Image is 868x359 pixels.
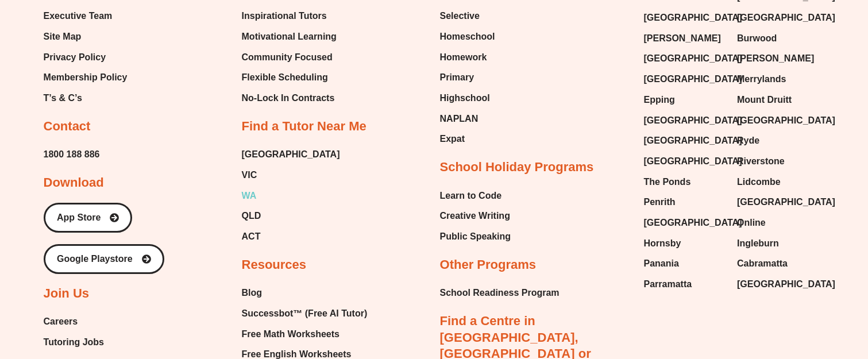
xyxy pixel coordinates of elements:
a: ACT [242,228,340,245]
span: [PERSON_NAME] [737,50,814,67]
span: Primary [440,69,474,86]
a: [GEOGRAPHIC_DATA] [644,214,726,231]
h2: Other Programs [440,257,537,273]
button: Add or edit images [325,1,341,17]
a: Primary [440,69,495,86]
a: Lidcombe [737,173,819,191]
a: Inspirational Tutors [242,7,340,25]
a: Parramatta [644,276,726,293]
a: Motivational Learning [242,28,340,45]
a: No-Lock In Contracts [242,90,340,107]
a: Learn to Code [440,187,511,204]
span: ACT [242,228,261,245]
span: Panania [644,255,679,272]
a: QLD [242,207,340,225]
span: Google Playstore [57,254,133,264]
a: [GEOGRAPHIC_DATA] [644,153,726,170]
span: QLD [242,207,261,225]
a: [GEOGRAPHIC_DATA] [644,50,726,67]
span: Community Focused [242,49,333,66]
span: or categorical data but you can only calculate the [86,152,235,159]
h2: Join Us [44,285,89,302]
span: Creative Writing [440,207,510,225]
span: Merrylands [737,71,786,88]
span: VIC [242,167,257,184]
span: The Ponds [644,173,691,191]
span: Blog [242,284,263,302]
span: Executive Team [44,7,113,25]
span: Privacy Policy [44,49,106,66]
span: b) [97,90,103,97]
a: [GEOGRAPHIC_DATA] [644,71,726,88]
a: Careers [44,313,142,330]
span: © Success Tutoring 2022, All rights Reserved • Levels 7-8 Mathematics [118,263,296,269]
span: T’s & C’s [44,90,82,107]
span: Careers [44,313,78,330]
a: Google Playstore [44,244,164,274]
h2: Download [44,175,104,191]
a: The Ponds [644,173,726,191]
span: A mean of 6, a median of 7 and a mode of 5 [109,90,242,97]
span: Hornsby [644,235,681,252]
span: A mean of 10 and a range of 2 [109,78,200,85]
span: Penrith [644,194,676,211]
span: 11 [68,109,76,116]
span: Tutoring Jobs [44,334,104,351]
span: Membership Policy [44,69,128,86]
span: Explain why you can calculate the mode for numerical [86,140,249,146]
span: c) [97,36,103,43]
span: of ⁨11⁩ [121,1,142,17]
span: Motivational Learning [242,28,337,45]
span: b) [97,206,103,213]
span: that the keeper had to make during a game? [109,48,244,55]
span: a) [97,78,103,85]
a: Site Map [44,28,128,45]
a: [GEOGRAPHIC_DATA] [737,112,819,129]
a: Creative Writing [440,207,511,225]
a: [PERSON_NAME] [644,30,726,47]
span: [GEOGRAPHIC_DATA] [644,214,742,231]
span: School Readiness Program [440,284,560,302]
span: What is the most common number of saves [109,36,241,43]
span: Successbot™ (Free AI Tutor) [242,305,368,322]
a: Epping [644,91,726,109]
a: WA [242,187,340,204]
span: Homeschool [440,28,495,45]
a: Hornsby [644,235,726,252]
a: [GEOGRAPHIC_DATA] [737,9,819,26]
span: [GEOGRAPHIC_DATA] [737,112,835,129]
h2: Contact [44,118,91,135]
a: [GEOGRAPHIC_DATA] [644,112,726,129]
span: RESPONSE [286,350,325,357]
a: Blog [242,284,379,302]
span: [GEOGRAPHIC_DATA] [644,50,742,67]
a: [PERSON_NAME] [737,50,819,67]
span: [GEOGRAPHIC_DATA] [644,71,742,88]
span: Mount Druitt [737,91,792,109]
span: Flexible Scheduling [242,69,328,86]
a: Riverstone [737,153,819,170]
a: Public Speaking [440,228,511,245]
span: Three whole numbers are chosen with a mean of 10 [86,109,244,116]
span: NAPLAN [440,110,479,128]
a: Flexible Scheduling [242,69,340,86]
a: Successbot™ (Free AI Tutor) [242,305,379,322]
a: [GEOGRAPHIC_DATA] [644,9,726,26]
a: Panania [644,255,726,272]
span: Epping [644,91,675,109]
span: Give an example of a set of data with: [86,67,200,74]
a: Tutoring Jobs [44,334,142,351]
a: 1800 188 886 [44,146,100,163]
a: Privacy Policy [44,49,128,66]
a: Highschool [440,90,495,107]
span: What is the mean number of saves this [109,12,227,19]
span: [PERSON_NAME] [644,30,721,47]
a: Selective [440,7,495,25]
span: [GEOGRAPHIC_DATA] [644,112,742,129]
a: Expat [440,130,495,148]
a: [GEOGRAPHIC_DATA] [737,194,819,211]
a: [GEOGRAPHIC_DATA] [242,146,340,163]
a: [GEOGRAPHIC_DATA] [644,132,726,149]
